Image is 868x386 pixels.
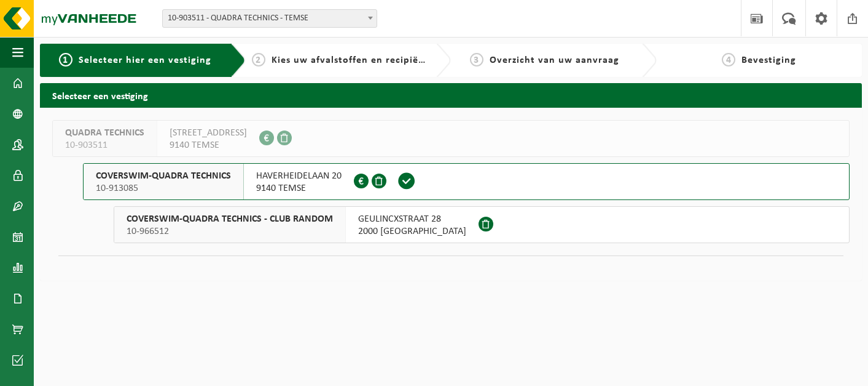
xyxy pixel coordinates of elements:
[96,182,231,195] span: 10-913085
[252,53,265,66] span: 2
[490,55,619,65] span: Overzicht van uw aanvraag
[256,182,342,195] span: 9140 TEMSE
[470,53,483,66] span: 3
[114,206,850,243] button: COVERSWIM-QUADRA TECHNICS - CLUB RANDOM 10-966512 GEULINCXSTRAAT 282000 [GEOGRAPHIC_DATA]
[170,139,247,151] span: 9140 TEMSE
[722,53,735,66] span: 4
[741,55,796,65] span: Bevestiging
[162,9,377,28] span: 10-903511 - QUADRA TECHNICS - TEMSE
[272,55,440,65] span: Kies uw afvalstoffen en recipiënten
[170,127,247,139] span: [STREET_ADDRESS]
[163,10,377,27] span: 10-903511 - QUADRA TECHNICS - TEMSE
[65,139,144,151] span: 10-903511
[358,213,466,225] span: GEULINCXSTRAAT 28
[127,225,333,238] span: 10-966512
[83,163,850,200] button: COVERSWIM-QUADRA TECHNICS 10-913085 HAVERHEIDELAAN 209140 TEMSE
[40,83,862,107] h2: Selecteer een vestiging
[127,213,333,225] span: COVERSWIM-QUADRA TECHNICS - CLUB RANDOM
[358,225,466,238] span: 2000 [GEOGRAPHIC_DATA]
[59,53,72,66] span: 1
[79,55,211,65] span: Selecteer hier een vestiging
[96,170,231,182] span: COVERSWIM-QUADRA TECHNICS
[65,127,144,139] span: QUADRA TECHNICS
[256,170,342,182] span: HAVERHEIDELAAN 20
